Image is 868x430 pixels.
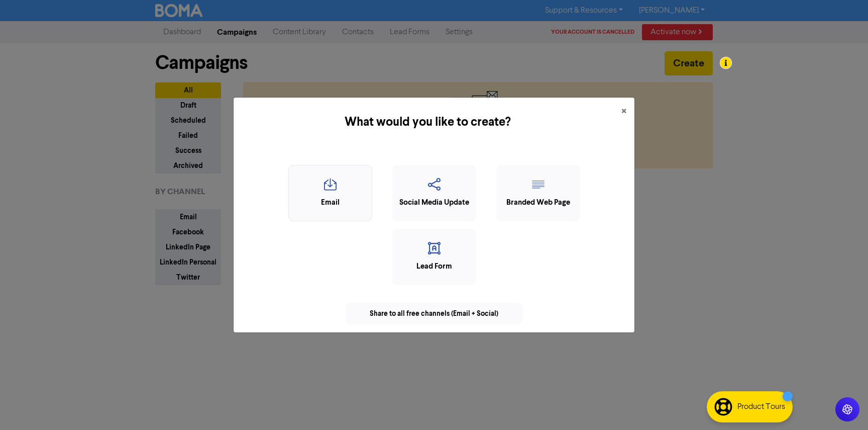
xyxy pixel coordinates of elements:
div: Email [294,197,367,209]
iframe: Chat Widget [818,382,868,430]
div: Lead Form [398,261,471,273]
div: Share to all free channels (Email + Social) [346,303,523,324]
div: Branded Web Page [502,197,575,209]
h5: What would you like to create? [242,113,613,131]
button: Close [613,98,634,126]
span: × [621,104,626,119]
div: Social Media Update [398,197,471,209]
